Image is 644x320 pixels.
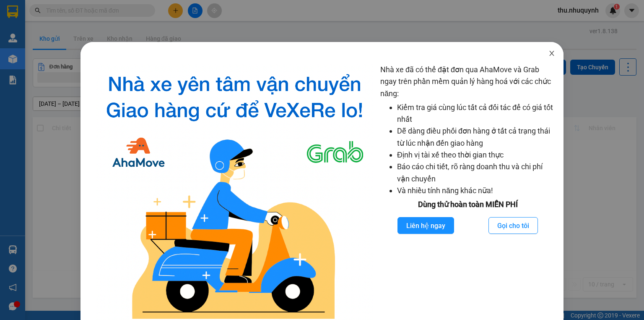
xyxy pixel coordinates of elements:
span: Gọi cho tôi [497,220,529,231]
button: Close [540,42,563,66]
li: Dễ dàng điều phối đơn hàng ở tất cả trạng thái từ lúc nhận đến giao hàng [397,125,555,149]
li: Kiểm tra giá cùng lúc tất cả đối tác để có giá tốt nhất [397,102,555,126]
li: Định vị tài xế theo thời gian thực [397,149,555,161]
button: Gọi cho tôi [488,217,538,234]
button: Liên hệ ngay [397,217,454,234]
div: Dùng thử hoàn toàn MIỄN PHÍ [380,199,555,210]
span: Liên hệ ngay [406,220,445,231]
li: Và nhiều tính năng khác nữa! [397,185,555,197]
li: Báo cáo chi tiết, rõ ràng doanh thu và chi phí vận chuyển [397,161,555,185]
span: close [548,50,555,57]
